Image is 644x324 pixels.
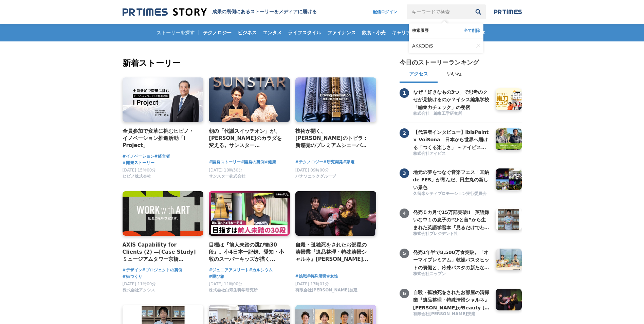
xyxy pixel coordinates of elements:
[123,241,198,263] a: AXIS Capability for Clients (2) —[Case Study] ミュージアムタワー京橋 「WORK with ART」
[142,267,182,273] a: #プロジェクトの裏側
[413,271,446,277] span: 株式会社ニップン
[123,7,317,17] a: 成果の裏側にあるストーリーをメディアに届ける 成果の裏側にあるストーリーをメディアに届ける
[123,160,154,166] a: #開発ストーリー
[241,159,264,165] a: #開発の裏側
[209,127,284,149] a: 朝の「代謝スイッチオン」が、[PERSON_NAME]のカラダを変える。サンスター「[GEOGRAPHIC_DATA]」から生まれた、新しい健康飲料の開発舞台裏
[413,311,476,317] span: 有限会社[PERSON_NAME]技建
[389,24,428,41] a: キャリア・教育
[413,209,491,231] h3: 発売５カ月で15万部突破‼ 英語嫌いな中１の息子の“ひと言”から生まれた英語学習本『見るだけでわかる‼ 英語ピクト図鑑』異例ヒットの要因
[359,30,388,36] span: 飲食・小売
[413,111,491,117] a: 株式会社 編集工学研究所
[327,273,338,280] a: #女性
[295,289,358,294] a: 有限会社[PERSON_NAME]技建
[413,151,491,157] a: 株式会社アイビス
[295,159,323,165] span: #テクノロジー
[260,24,284,41] a: エンタメ
[413,289,491,311] h3: 自殺・孤独死をされたお部屋の清掃業『遺品整理・特殊清掃シャルネ』[PERSON_NAME]がBeauty [GEOGRAPHIC_DATA][PERSON_NAME][GEOGRAPHIC_DA...
[200,30,234,36] span: テクノロジー
[413,209,491,230] a: 発売５カ月で15万部突破‼ 英語嫌いな中１の息子の“ひと言”から生まれた英語学習本『見るだけでわかる‼ 英語ピクト図鑑』異例ヒットの要因
[295,287,358,293] span: 有限会社[PERSON_NAME]技建
[343,159,354,165] a: #家電
[400,67,438,83] button: アクセス
[264,159,276,165] a: #健康
[400,289,409,298] span: 6
[494,9,522,15] img: prtimes
[413,88,491,110] a: なぜ「好きなもの3つ」で思考のクセが見抜けるのか？イシス編集学校「編集力チェック」の秘密
[209,241,284,263] a: 目標は『前人未踏の跳び箱30段』。小4日本一記録、愛知・小牧のスーパーキッズが描く[PERSON_NAME]とは？
[413,168,491,191] h3: 地元の夢をつなぐ音楽フェス「耳納 de FES」が育んだ、田主丸の新しい景色
[413,191,486,197] span: 久留米シティプロモーション実行委員会
[209,273,224,280] a: #跳び箱
[400,209,409,218] span: 4
[413,111,462,116] span: 株式会社 編集工学研究所
[412,43,433,49] span: AKKODiS
[413,289,491,310] a: 自殺・孤独死をされたお部屋の清掃業『遺品整理・特殊清掃シャルネ』[PERSON_NAME]がBeauty [GEOGRAPHIC_DATA][PERSON_NAME][GEOGRAPHIC_DA...
[123,282,156,286] span: [DATE] 11時00分
[295,174,336,179] span: パナソニックグループ
[295,241,371,263] h4: 自殺・孤独死をされたお部屋の清掃業『遺品整理・特殊清掃シャルネ』[PERSON_NAME]がBeauty [GEOGRAPHIC_DATA][PERSON_NAME][GEOGRAPHIC_DA...
[413,249,491,270] a: 発売1年半で8,500万食突破。「オーマイプレミアム」乾燥パスタヒットの裏側と、冷凍パスタの新たな挑戦。徹底的な消費者起点で「おいしさ」を追求するニップンの歩み
[209,174,245,179] span: サンスター株式会社
[209,289,258,294] a: 株式会社白寿生科学研究所
[209,159,241,165] a: #開発ストーリー
[249,267,273,273] a: #カルシウム
[412,38,474,53] a: AKKODiS
[464,28,480,34] button: 全て削除
[400,249,409,258] span: 5
[209,287,258,293] span: 株式会社白寿生科学研究所
[123,57,378,69] h2: 新着ストーリー
[412,28,428,34] span: 検索履歴
[400,128,409,138] span: 2
[389,30,428,36] span: キャリア・教育
[307,273,327,280] a: #特殊清掃
[123,176,151,180] a: ヒビノ株式会社
[123,153,154,160] a: #イノベーション
[123,127,198,149] a: 全員参加で変革に挑むヒビノ・イノベーション推進活動「I Project」
[325,24,358,41] a: ファイナンス
[235,24,259,41] a: ビジネス
[123,273,142,280] a: #街づくり
[123,174,151,179] span: ヒビノ株式会社
[438,67,471,83] button: いいね
[413,128,491,151] h3: 【代表者インタビュー】ibisPaint × VoiSona 日本から世界へ届ける「つくる楽しさ」 ～アイビスがテクノスピーチと挑戦する、新しい創作文化の形成～
[295,282,329,286] span: [DATE] 17時01分
[471,4,486,19] button: 検索
[209,282,242,286] span: [DATE] 11時00分
[123,7,207,17] img: 成果の裏側にあるストーリーをメディアに届ける
[413,231,458,237] span: 株式会社プレジデント社
[413,151,446,157] span: 株式会社アイビス
[413,128,491,150] a: 【代表者インタビュー】ibisPaint × VoiSona 日本から世界へ届ける「つくる楽しさ」 ～アイビスがテクノスピーチと挑戦する、新しい創作文化の形成～
[285,24,324,41] a: ライフスタイル
[413,249,491,271] h3: 発売1年半で8,500万食突破。「オーマイプレミアム」乾燥パスタヒットの裏側と、冷凍パスタの新たな挑戦。徹底的な消費者起点で「おいしさ」を追求するニップンの歩み
[407,4,471,19] input: キーワードで検索
[413,271,491,277] a: 株式会社ニップン
[295,273,307,280] span: #挑戦
[400,168,409,178] span: 3
[123,287,155,293] span: 株式会社アクシス
[413,231,491,237] a: 株式会社プレジデント社
[400,58,479,67] h2: 今日のストーリーランキング
[295,127,371,149] a: 技術が開く、[PERSON_NAME]のトビラ：新感覚のプレミアムシェーバー「ラムダッシュ パームイン」
[209,168,242,173] span: [DATE] 10時30分
[413,168,491,190] a: 地元の夢をつなぐ音楽フェス「耳納 de FES」が育んだ、田主丸の新しい景色
[209,267,249,273] a: #ジュニアアスリート
[323,159,343,165] a: #研究開発
[123,267,142,273] a: #デザイン
[295,168,329,173] span: [DATE] 09時00分
[154,153,170,160] a: #経営者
